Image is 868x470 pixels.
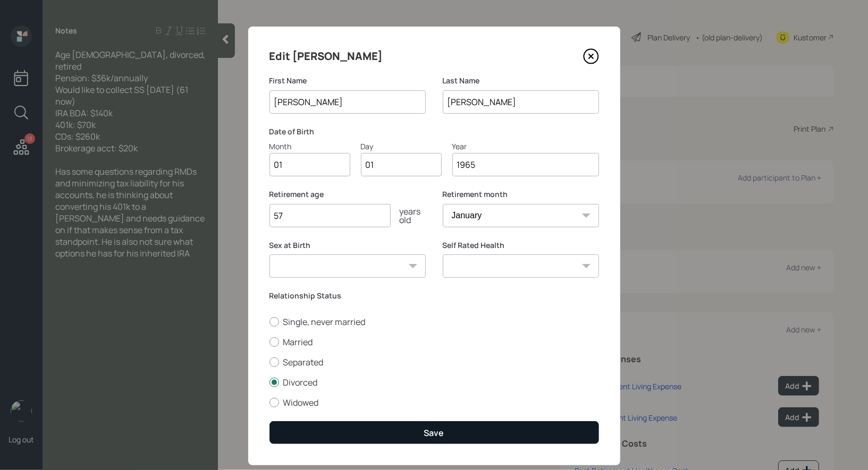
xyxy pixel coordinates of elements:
[269,377,599,388] label: Divorced
[269,290,599,301] label: Relationship Status
[269,336,599,348] label: Married
[424,427,444,439] div: Save
[269,48,383,65] h4: Edit [PERSON_NAME]
[452,141,599,152] div: Year
[269,316,599,328] label: Single, never married
[269,189,426,200] label: Retirement age
[269,141,350,152] div: Month
[269,153,350,176] input: Month
[443,189,599,200] label: Retirement month
[361,141,442,152] div: Day
[443,240,599,251] label: Self Rated Health
[269,397,599,408] label: Widowed
[361,153,442,176] input: Day
[269,356,599,368] label: Separated
[452,153,599,176] input: Year
[269,75,426,86] label: First Name
[269,240,426,251] label: Sex at Birth
[443,75,599,86] label: Last Name
[391,207,426,224] div: years old
[269,421,599,444] button: Save
[269,126,599,137] label: Date of Birth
